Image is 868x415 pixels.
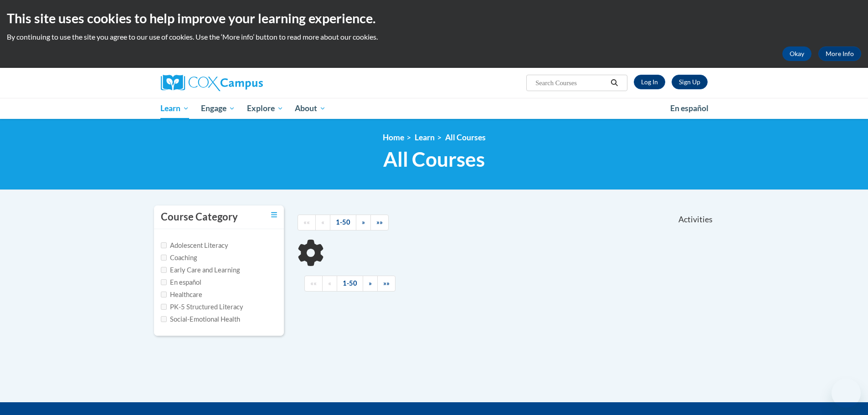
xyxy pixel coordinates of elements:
[161,316,167,322] input: Checkbox for Options
[304,276,323,292] a: Begining
[241,98,289,119] a: Explore
[161,265,240,275] label: Early Care and Learning
[377,276,395,292] a: End
[607,77,621,88] button: Search
[670,103,709,113] span: En español
[328,279,331,287] span: «
[247,103,283,114] span: Explore
[782,46,812,61] button: Okay
[295,103,326,114] span: About
[370,215,389,231] a: End
[321,218,324,226] span: «
[330,215,356,231] a: 1-50
[445,133,486,142] a: All Courses
[383,147,485,171] span: All Courses
[664,99,714,118] a: En español
[415,133,435,142] a: Learn
[161,277,201,287] label: En español
[201,103,235,114] span: Engage
[161,75,334,91] a: Cox Campus
[161,75,263,91] img: Cox Campus
[672,75,708,89] a: Register
[161,241,228,251] label: Adolescent Literacy
[195,98,241,119] a: Engage
[161,210,238,224] h3: Course Category
[161,267,167,273] input: Checkbox for Options
[161,290,202,300] label: Healthcare
[289,98,332,119] a: About
[160,103,189,114] span: Learn
[818,46,861,61] a: More Info
[147,98,721,119] div: Main menu
[369,279,372,287] span: »
[271,210,277,220] a: Toggle collapse
[383,133,404,142] a: Home
[7,9,861,27] h2: This site uses cookies to help improve your learning experience.
[383,279,390,287] span: »»
[161,255,167,261] input: Checkbox for Options
[678,215,713,225] span: Activities
[322,276,337,292] a: Previous
[363,276,378,292] a: Next
[161,242,167,248] input: Checkbox for Options
[155,98,195,119] a: Learn
[161,302,243,312] label: PK-5 Structured Literacy
[376,218,383,226] span: »»
[161,314,240,324] label: Social-Emotional Health
[161,253,197,263] label: Coaching
[315,215,330,231] a: Previous
[832,379,861,408] iframe: Button to launch messaging window
[362,218,365,226] span: »
[7,32,861,42] p: By continuing to use the site you agree to our use of cookies. Use the ‘More info’ button to read...
[534,77,607,88] input: Search Courses
[298,215,316,231] a: Begining
[337,276,363,292] a: 1-50
[161,279,167,285] input: Checkbox for Options
[356,215,371,231] a: Next
[161,304,167,310] input: Checkbox for Options
[303,218,310,226] span: ««
[161,292,167,297] input: Checkbox for Options
[634,75,665,89] a: Log In
[310,279,317,287] span: ««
